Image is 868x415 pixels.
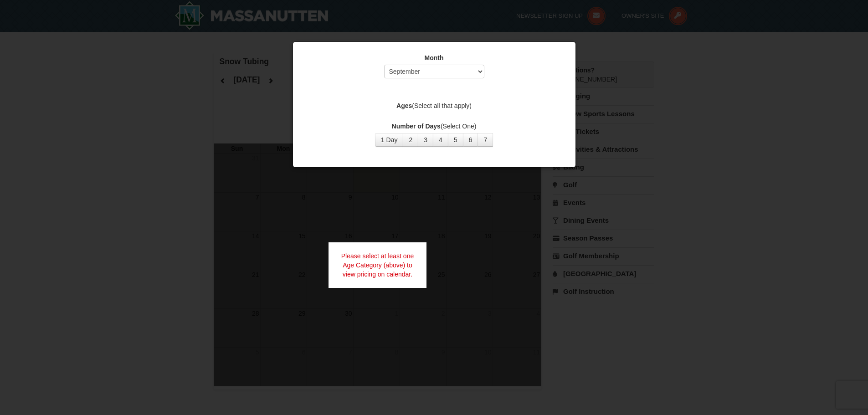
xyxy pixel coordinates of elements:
button: 2 [403,133,418,147]
button: 4 [433,133,448,147]
label: (Select all that apply) [304,101,564,110]
strong: Month [425,54,444,61]
button: 6 [463,133,478,147]
button: 7 [478,133,493,147]
label: (Select One) [304,122,564,131]
strong: Ages [396,102,412,109]
button: 5 [448,133,463,147]
button: 3 [418,133,433,147]
button: 1 Day [375,133,404,147]
div: Please select at least one Age Category (above) to view pricing on calendar. [329,242,427,288]
strong: Number of Days [392,123,441,130]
